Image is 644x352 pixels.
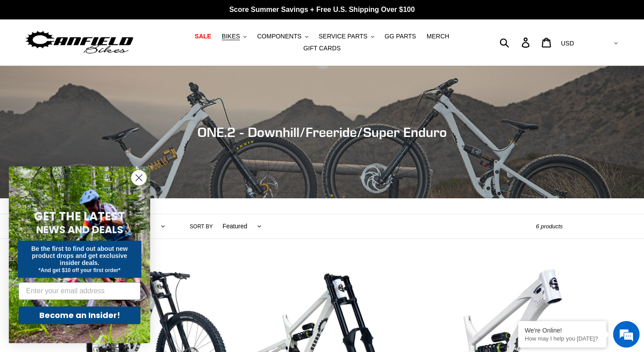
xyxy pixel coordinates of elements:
button: SERVICE PARTS [314,30,378,42]
span: COMPONENTS [257,33,301,40]
button: COMPONENTS [253,30,312,42]
a: GG PARTS [380,30,420,42]
a: SALE [190,30,216,42]
span: GG PARTS [385,33,416,40]
span: GIFT CARDS [303,45,341,52]
span: SALE [195,33,211,40]
a: MERCH [422,30,454,42]
span: BIKES [222,33,240,40]
button: Become an Insider! [19,307,140,324]
div: We're Online! [525,327,600,334]
label: Sort by [190,223,213,231]
span: NEWS AND DEALS [36,223,123,237]
span: GET THE LATEST [34,208,125,224]
p: How may I help you today? [525,335,600,342]
span: *And get $10 off your first order* [38,267,120,273]
input: Search [504,33,527,52]
button: Close dialog [131,170,147,185]
img: Canfield Bikes [24,29,135,57]
a: GIFT CARDS [299,42,345,54]
input: Enter your email address [19,282,140,300]
span: SERVICE PARTS [318,33,367,40]
span: ONE.2 - Downhill/Freeride/Super Enduro [197,124,447,140]
button: BIKES [217,30,251,42]
span: 6 products [536,223,563,230]
span: MERCH [427,33,449,40]
span: Be the first to find out about new product drops and get exclusive insider deals. [31,245,128,266]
